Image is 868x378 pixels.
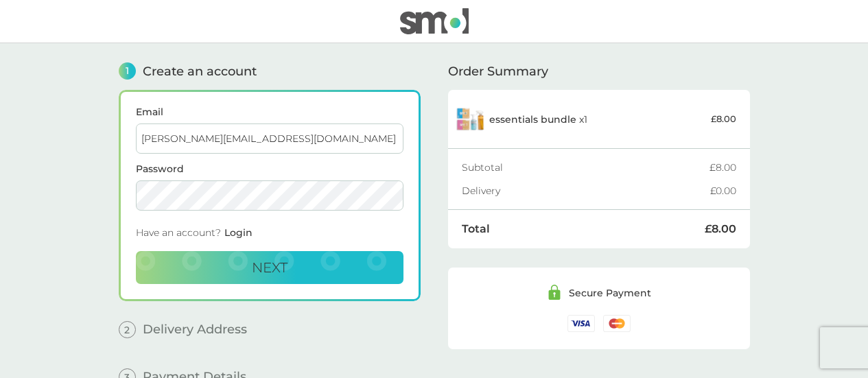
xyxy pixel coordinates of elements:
img: smol [400,8,469,34]
img: /assets/icons/cards/visa.svg [567,315,595,332]
span: Create an account [143,65,257,78]
img: /assets/icons/cards/mastercard.svg [603,315,631,332]
div: Have an account? [136,221,403,251]
p: x 1 [489,114,587,125]
span: 2 [119,321,136,338]
div: Subtotal [462,163,709,172]
p: £8.00 [711,112,736,126]
label: Email [136,107,403,117]
div: £0.00 [710,186,736,196]
div: £8.00 [709,163,736,172]
div: Total [462,224,705,235]
button: Next [136,251,403,284]
div: Delivery [462,186,710,196]
span: Delivery Address [143,323,247,335]
label: Password [136,164,403,174]
span: Login [224,226,253,239]
div: Secure Payment [569,288,651,298]
span: Order Summary [448,65,548,78]
span: 1 [119,62,136,80]
span: Next [252,259,288,276]
span: essentials bundle [489,113,576,126]
div: £8.00 [705,224,736,235]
